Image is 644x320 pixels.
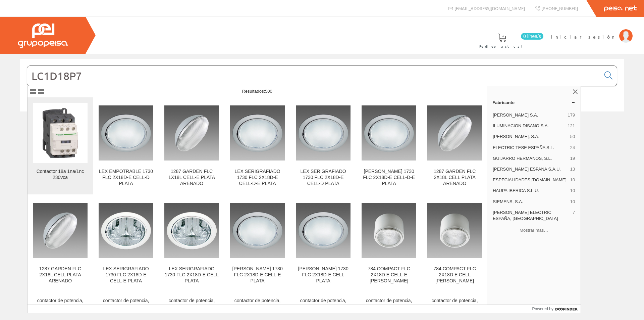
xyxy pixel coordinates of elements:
div: Contactor 18a 1na/1nc 230vca [33,169,88,181]
input: Buscar... [27,66,600,86]
a: Powered by [532,305,581,313]
img: LEX SERIGRAFIADO 1730 FLC 2X18D-E CELL-E PLATA [99,203,153,258]
div: LEX SERIGRAFIADO 1730 FLC 2X18D-E CELL-D PLATA [296,169,351,187]
img: 1287 GARDEN FLC 2X18L CELL PLATA ARENADO [33,203,88,258]
div: 1287 GARDEN FLC 2X18L CELL PLATA ARENADO [427,169,482,187]
span: 13 [570,166,575,172]
div: LEX SERIGRAFIADO 1730 FLC 2X18D-E CELL-E PLATA [99,266,153,284]
a: LEX ARENADO 1730 FLC 2X18D-E CELL-E PLATA [PERSON_NAME] 1730 FLC 2X18D-E CELL-E PLATA [225,195,290,292]
div: [PERSON_NAME] 1730 FLC 2X18D-E CELL-D-E PLATA [362,169,416,187]
div: 1287 GARDEN FLC 1X18L CELL-E PLATA ARENADO [164,169,219,187]
img: LEX ARENADO 1730 FLC 2X18D-E CELL PLATA [296,203,351,258]
img: 784 COMPACT FLC 2X18D E CELL BLANCO [427,203,482,258]
span: 10 [570,199,575,205]
a: 1287 GARDEN FLC 1X18L CELL-E PLATA ARENADO 1287 GARDEN FLC 1X18L CELL-E PLATA ARENADO [159,97,224,194]
a: Contactor 18a 1na/1nc 230vca Contactor 18a 1na/1nc 230vca [28,97,93,194]
span: 50 [570,134,575,140]
div: [PERSON_NAME] 1730 FLC 2X18D-E CELL-E PLATA [230,266,285,284]
a: Fabricante [487,97,581,108]
a: LEX ARENADO 1730 FLC 2X18D-E CELL PLATA [PERSON_NAME] 1730 FLC 2X18D-E CELL PLATA [290,195,356,292]
img: LEX SERIGRAFIADO 1730 FLC 2X18D-E CELL PLATA [164,203,219,258]
a: 1287 GARDEN FLC 2X18L CELL PLATA ARENADO 1287 GARDEN FLC 2X18L CELL PLATA ARENADO [422,97,487,194]
a: Iniciar sesión [551,28,633,34]
span: [PERSON_NAME] S.A. [493,112,565,118]
img: 784 COMPACT FLC 2X18D E CELL-E BLANCO [362,203,416,258]
a: LEX SERIGRAFIADO 1730 FLC 2X18D-E CELL-D-E PLATA LEX SERIGRAFIADO 1730 FLC 2X18D-E CELL-D-E PLATA [225,97,290,194]
span: 24 [570,145,575,151]
span: [PERSON_NAME], S.A. [493,134,568,140]
img: LEX ARENADO 1730 FLC 2X18D-E CELL-D-E PLATA [362,105,416,160]
div: LEX SERIGRAFIADO 1730 FLC 2X18D-E CELL PLATA [164,266,219,284]
a: LEX SERIGRAFIADO 1730 FLC 2X18D-E CELL-E PLATA LEX SERIGRAFIADO 1730 FLC 2X18D-E CELL-E PLATA [93,195,159,292]
span: ELECTRIC TESE ESPAÑA S.L. [493,145,568,151]
span: ILUMINACION DISANO S.A. [493,123,565,129]
img: LEX ARENADO 1730 FLC 2X18D-E CELL-E PLATA [230,203,285,258]
span: [PERSON_NAME] ESPAÑA S.A.U. [493,166,568,172]
div: LEX EMPOTRABLE 1730 FLC 2X18D-E CELL-D PLATA [99,169,153,187]
img: Contactor 18a 1na/1nc 230vca [33,105,88,160]
img: 1287 GARDEN FLC 1X18L CELL-E PLATA ARENADO [164,105,219,160]
img: Grupo Peisa [18,24,68,48]
span: ESPECIALIDADES [DOMAIN_NAME] [493,177,568,183]
a: 784 COMPACT FLC 2X18D E CELL-E BLANCO 784 COMPACT FLC 2X18D E CELL-E [PERSON_NAME] [356,195,422,292]
a: 1287 GARDEN FLC 2X18L CELL PLATA ARENADO 1287 GARDEN FLC 2X18L CELL PLATA ARENADO [28,195,93,292]
div: [PERSON_NAME] 1730 FLC 2X18D-E CELL PLATA [296,266,351,284]
a: LEX EMPOTRABLE 1730 FLC 2X18D-E CELL-D PLATA LEX EMPOTRABLE 1730 FLC 2X18D-E CELL-D PLATA [93,97,159,194]
span: 179 [568,112,575,118]
button: Mostrar más… [490,225,578,236]
span: 10 [570,188,575,194]
span: HAUPA IBERICA S.L.U. [493,188,568,194]
div: LEX SERIGRAFIADO 1730 FLC 2X18D-E CELL-D-E PLATA [230,169,285,187]
a: LEX ARENADO 1730 FLC 2X18D-E CELL-D-E PLATA [PERSON_NAME] 1730 FLC 2X18D-E CELL-D-E PLATA [356,97,422,194]
img: LEX SERIGRAFIADO 1730 FLC 2X18D-E CELL-D PLATA [296,105,351,160]
span: 7 [573,210,575,222]
img: LEX SERIGRAFIADO 1730 FLC 2X18D-E CELL-D-E PLATA [230,105,285,160]
span: [PHONE_NUMBER] [541,5,578,11]
img: 1287 GARDEN FLC 2X18L CELL PLATA ARENADO [427,105,482,160]
a: LEX SERIGRAFIADO 1730 FLC 2X18D-E CELL-D PLATA LEX SERIGRAFIADO 1730 FLC 2X18D-E CELL-D PLATA [290,97,356,194]
span: Resultados: [242,89,272,94]
span: 10 [570,177,575,183]
span: 500 [265,89,272,94]
span: Iniciar sesión [551,33,616,40]
span: [EMAIL_ADDRESS][DOMAIN_NAME] [454,5,525,11]
span: 0 línea/s [521,33,543,40]
span: 19 [570,155,575,162]
div: 1287 GARDEN FLC 2X18L CELL PLATA ARENADO [33,266,88,284]
img: LEX EMPOTRABLE 1730 FLC 2X18D-E CELL-D PLATA [99,105,153,160]
div: 784 COMPACT FLC 2X18D E CELL [PERSON_NAME] [427,266,482,284]
div: © Grupo Peisa [20,120,624,126]
a: 784 COMPACT FLC 2X18D E CELL BLANCO 784 COMPACT FLC 2X18D E CELL [PERSON_NAME] [422,195,487,292]
span: GUIJARRO HERMANOS, S.L. [493,155,568,162]
a: LEX SERIGRAFIADO 1730 FLC 2X18D-E CELL PLATA LEX SERIGRAFIADO 1730 FLC 2X18D-E CELL PLATA [159,195,224,292]
span: 121 [568,123,575,129]
span: Powered by [532,306,553,312]
span: [PERSON_NAME] ELECTRIC ESPAÑA, [GEOGRAPHIC_DATA] [493,210,570,222]
span: Pedido actual [479,43,525,50]
div: 784 COMPACT FLC 2X18D E CELL-E [PERSON_NAME] [362,266,416,284]
span: SIEMENS, S.A. [493,199,568,205]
